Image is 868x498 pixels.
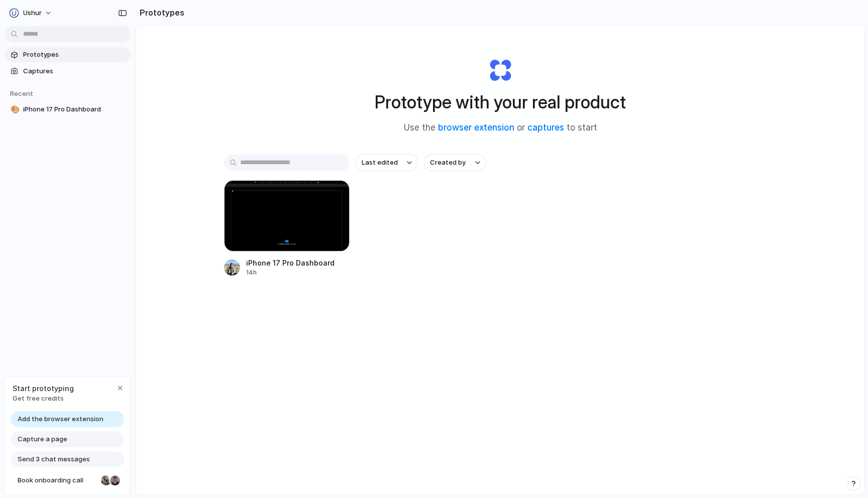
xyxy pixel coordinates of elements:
div: Christian Iacullo [109,474,121,486]
div: Nicole Kubica [100,474,112,486]
span: Recent [10,89,33,97]
span: Last edited [362,158,398,168]
div: 🎨 [11,104,18,115]
h1: Prototype with your real product [375,89,626,115]
button: 🎨 [9,104,19,114]
a: captures [527,122,564,133]
span: Use the or to start [404,121,597,135]
button: Created by [424,154,486,171]
span: Add the browser extension [18,414,103,424]
span: Send 3 chat messages [18,454,90,464]
div: 14h [246,268,335,277]
span: Created by [430,158,466,168]
button: Last edited [356,154,418,171]
span: Book onboarding call [18,475,97,485]
span: Prototypes [23,50,127,60]
span: Start prototyping [13,383,74,394]
button: Ushur [5,5,57,21]
span: iPhone 17 Pro Dashboard [23,104,127,114]
span: Get free credits [13,394,74,404]
span: Ushur [23,8,42,18]
a: Captures [5,64,131,79]
div: iPhone 17 Pro Dashboard [246,258,335,268]
a: Prototypes [5,47,131,62]
a: 🎨iPhone 17 Pro Dashboard [5,102,131,117]
h2: Prototypes [136,7,184,19]
a: browser extension [438,122,514,133]
a: Add the browser extension [11,411,124,427]
a: iPhone 17 Pro Dashboard iPhone 17 Pro Dashboard14h [224,180,350,277]
a: Book onboarding call [11,472,124,488]
span: Captures [23,66,127,76]
span: Capture a page [18,434,67,444]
